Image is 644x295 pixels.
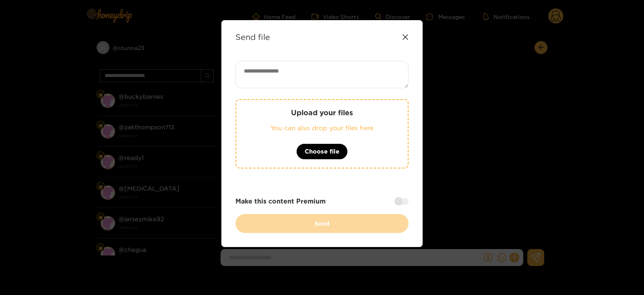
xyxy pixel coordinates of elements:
strong: Send file [235,32,270,42]
span: Choose file [305,147,339,156]
strong: Make this content Premium [235,197,326,206]
button: Send [235,214,409,233]
p: You can also drop your files here [252,123,392,133]
button: Choose file [296,143,348,160]
p: Upload your files [252,108,392,117]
